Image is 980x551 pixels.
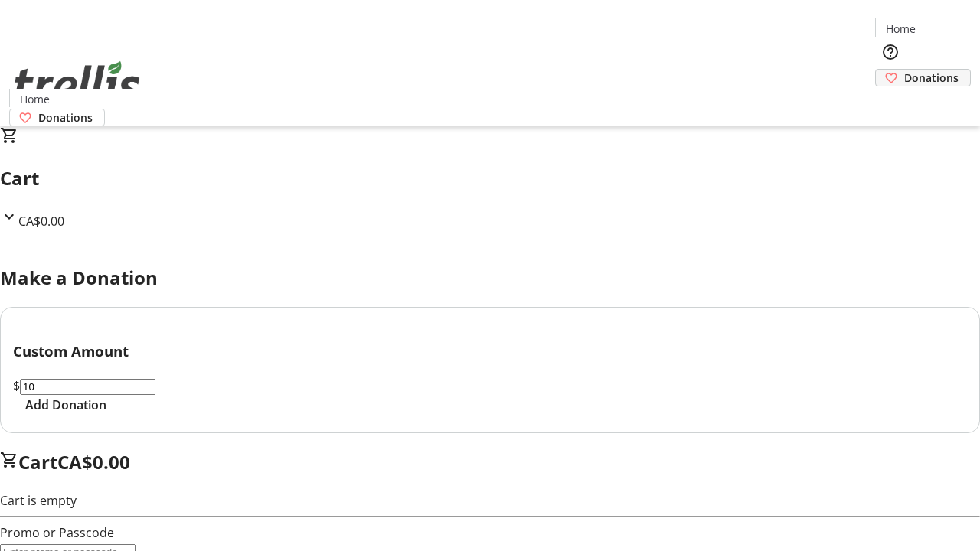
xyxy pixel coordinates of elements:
span: Donations [904,70,959,86]
span: Home [20,91,50,107]
input: Donation Amount [20,379,155,395]
span: $ [13,377,20,394]
span: Add Donation [25,396,106,414]
a: Home [10,91,59,107]
button: Cart [875,86,906,117]
button: Help [875,37,906,67]
img: Orient E2E Organization PFy9B383RV's Logo [9,44,145,121]
a: Home [876,21,925,37]
a: Donations [875,69,971,86]
h3: Custom Amount [13,341,967,362]
span: Home [886,21,916,37]
button: Add Donation [13,396,119,414]
span: CA$0.00 [18,213,64,230]
span: Donations [38,109,93,126]
span: CA$0.00 [57,449,130,474]
a: Donations [9,109,105,126]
